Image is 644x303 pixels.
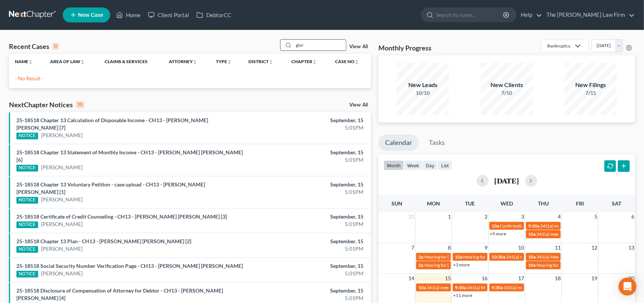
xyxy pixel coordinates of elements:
a: Case Nounfold_more [335,59,359,64]
div: September, 15 [253,117,363,124]
span: 3 [520,212,525,221]
a: DebtorCC [193,8,235,22]
a: Attorneyunfold_more [169,59,197,64]
span: 341(a) meeting for [PERSON_NAME] [504,285,576,290]
a: Nameunfold_more [15,59,33,64]
span: 17 [517,274,525,283]
div: New Filings [565,81,617,89]
div: New Leads [397,81,449,89]
div: NOTICE [16,246,38,253]
a: [PERSON_NAME] [41,245,83,253]
a: +9 more [490,231,506,236]
a: Typeunfold_more [216,59,232,64]
span: 10a [418,285,426,290]
a: 25-18518 Chapter 13 Calculation of Disposable Income - CH13 - [PERSON_NAME] [PERSON_NAME] [7] [16,117,208,131]
span: 9:30a [455,285,466,290]
span: 10a [492,223,499,229]
span: 31 [408,212,415,221]
span: Thu [538,200,549,207]
span: 16 [481,274,488,283]
a: Area of Lawunfold_more [50,59,85,64]
a: 25-18518 Chapter 13 Voluntary Petition - case upload - CH13 - [PERSON_NAME] [PERSON_NAME] [1] [16,181,205,195]
a: [PERSON_NAME] [41,164,83,171]
span: 6 [631,212,635,221]
a: [PERSON_NAME] [41,132,83,139]
span: Hearing for [PERSON_NAME] [463,254,521,260]
div: September, 15 [253,149,363,156]
a: The [PERSON_NAME] Law Firm [543,8,635,22]
a: View All [349,102,368,108]
div: 5:01PM [253,270,363,277]
a: [PERSON_NAME] [41,270,83,277]
span: Wed [501,200,513,207]
span: 2 [484,212,488,221]
div: Bankruptcy [547,43,570,49]
span: 10:30a [492,254,505,260]
span: Sun [391,200,402,207]
div: 0 [52,43,59,50]
span: Hearing for [PERSON_NAME] [424,254,483,260]
span: 341(a) Meeting for [PERSON_NAME] & [PERSON_NAME] [467,285,579,290]
div: New Clients [481,81,533,89]
a: [PERSON_NAME] [41,196,83,203]
span: Confirmation hearing for [PERSON_NAME] & [PERSON_NAME] [500,223,624,229]
span: 10a [455,254,462,260]
span: Hearing for [PERSON_NAME] & [PERSON_NAME] [424,262,522,268]
button: list [438,160,452,170]
p: - No Result - [15,75,365,82]
a: Districtunfold_more [248,59,273,64]
i: unfold_more [227,60,232,64]
input: Search by name... [436,8,504,22]
div: 7/10 [481,89,533,97]
div: NOTICE [16,271,38,278]
div: NOTICE [16,222,38,228]
div: NOTICE [16,133,38,139]
a: 25-18518 Chapter 13 Statement of Monthly Income - CH13 - [PERSON_NAME] [PERSON_NAME] [6] [16,149,243,163]
h3: Monthly Progress [378,43,431,52]
span: 12 [591,243,598,252]
div: 5:01PM [253,156,363,164]
div: September, 15 [253,287,363,294]
input: Search by name... [294,40,346,50]
a: 25-18518 Disclosure of Compensation of Attorney for Debtor - CH13 - [PERSON_NAME] [PERSON_NAME] [4] [16,287,223,301]
div: 5:01PM [253,188,363,196]
i: unfold_more [269,60,273,64]
span: 5 [594,212,598,221]
i: unfold_more [193,60,197,64]
span: Hearing for [PERSON_NAME] & [PERSON_NAME] [536,262,634,268]
div: NextChapter Notices [9,100,84,109]
div: September, 15 [253,238,363,245]
a: Home [112,8,144,22]
span: 341(a) meeting for [PERSON_NAME] [427,285,499,290]
span: 8 [447,243,452,252]
i: unfold_more [28,60,33,64]
i: unfold_more [312,60,317,64]
span: Tue [465,200,475,207]
div: 10/10 [397,89,449,97]
a: Tasks [422,135,452,151]
span: 15 [444,274,452,283]
span: 18 [554,274,561,283]
a: 25-18518 Certificate of Credit Counseling - CH13 - [PERSON_NAME] [PERSON_NAME] [3] [16,213,227,220]
h2: [DATE] [495,177,519,185]
button: day [422,160,438,170]
span: 341(a) meeting for [PERSON_NAME] [506,254,578,260]
span: 10a [528,231,536,237]
span: 19 [591,274,598,283]
span: 7 [411,243,415,252]
span: 10a [528,254,536,260]
div: NOTICE [16,197,38,204]
div: 5:01PM [253,220,363,228]
span: 9:30a [528,223,539,229]
span: 2p [418,254,424,260]
a: +3 more [453,262,470,268]
span: 341(a) meeting for [PERSON_NAME] [540,223,612,229]
th: Claims & Services [99,54,163,69]
span: Mon [427,200,440,207]
div: September, 15 [253,213,363,220]
span: 9 [484,243,488,252]
button: month [384,160,404,170]
div: 7/15 [565,89,617,97]
span: 10a [528,262,536,268]
span: 14 [408,274,415,283]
